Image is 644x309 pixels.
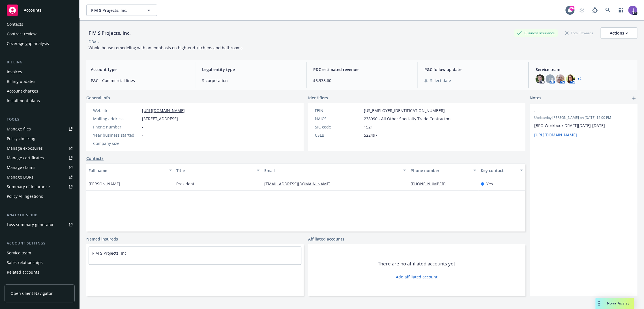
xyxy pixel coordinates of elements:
[92,250,128,256] a: F M S Projects, Inc.
[396,274,437,280] a: Add affiliated account
[534,123,633,128] p: [BPO Workbook DRAFT][DATE]-[DATE]
[589,5,600,16] a: Report a Bug
[576,5,587,16] a: Start snowing
[142,132,143,138] span: -
[91,78,188,83] span: P&C - Commercial lines
[5,96,75,105] a: Installment plans
[5,182,75,191] a: Summary of insurance
[202,66,299,72] span: Legal entity type
[530,95,541,102] span: Notes
[142,124,143,130] span: -
[86,29,133,37] div: F M S Projects, Inc.
[5,248,75,257] a: Service team
[514,29,558,37] div: Business Insurance
[5,173,75,182] a: Manage BORs
[315,124,362,130] div: SIC code
[313,66,411,72] span: P&C estimated revenue
[7,125,31,134] div: Manage files
[86,155,104,161] a: Contacts
[534,115,633,120] span: Updated by [PERSON_NAME] on [DATE] 12:00 PM
[7,153,44,162] div: Manage certificates
[7,268,39,277] div: Related accounts
[7,163,35,172] div: Manage claims
[262,164,408,177] button: Email
[7,173,33,182] div: Manage BORs
[628,6,637,15] img: photo
[93,108,140,113] div: Website
[5,220,75,229] a: Loss summary generator
[5,163,75,172] a: Manage claims
[7,77,35,86] div: Billing updates
[264,181,335,186] a: [EMAIL_ADDRESS][DOMAIN_NAME]
[7,220,54,229] div: Loss summary generator
[364,108,445,113] span: [US_EMPLOYER_IDENTIFICATION_NUMBER]
[5,144,75,153] a: Manage exposures
[202,78,299,83] span: S-corporation
[5,134,75,143] a: Policy checking
[535,66,633,72] span: Service team
[364,124,373,130] span: 1521
[566,74,575,83] img: photo
[89,39,99,45] div: DBA: -
[86,95,110,101] span: General info
[534,108,618,114] span: -
[5,117,75,122] div: Tools
[93,116,140,122] div: Mailing address
[176,181,194,187] span: President
[86,236,118,242] a: Named insureds
[86,5,157,16] button: F M S Projects, Inc.
[5,39,75,48] a: Coverage gap analysis
[410,181,450,186] a: [PHONE_NUMBER]
[89,168,166,173] div: Full name
[630,95,637,102] a: add
[5,212,75,218] div: Analytics hub
[142,116,178,122] span: [STREET_ADDRESS]
[313,78,411,83] span: $6,938.60
[264,168,400,173] div: Email
[607,301,629,306] span: Nova Assist
[364,116,452,122] span: 238990 - All Other Specialty Trade Contractors
[174,164,262,177] button: Title
[535,74,544,83] img: photo
[534,132,577,138] a: [URL][DOMAIN_NAME]
[424,66,521,72] span: P&C follow up date
[7,248,31,257] div: Service team
[91,66,188,72] span: Account type
[93,132,140,138] div: Year business started
[478,164,525,177] button: Key contact
[315,116,362,122] div: NAICS
[530,104,637,142] div: -Updatedby [PERSON_NAME] on [DATE] 12:00 PM[BPO Workbook DRAFT][DATE]-[DATE][URL][DOMAIN_NAME]
[24,8,42,12] span: Accounts
[430,78,451,83] span: Select date
[7,258,43,267] div: Sales relationships
[176,168,253,173] div: Title
[5,87,75,96] a: Account charges
[7,277,35,286] div: Client features
[7,182,50,191] div: Summary of insurance
[5,268,75,277] a: Related accounts
[7,67,22,76] div: Invoices
[86,164,174,177] button: Full name
[5,20,75,29] a: Contacts
[7,192,43,201] div: Policy AI ingestions
[5,125,75,134] a: Manage files
[595,298,634,309] button: Nova Assist
[600,27,637,39] button: Actions
[91,7,140,13] span: F M S Projects, Inc.
[308,95,328,101] span: Identifiers
[315,132,362,138] div: CSLB
[5,59,75,65] div: Billing
[89,45,244,50] span: Whole house remodeling with an emphasis on high-end kitchens and bathrooms.
[93,124,140,130] div: Phone number
[562,29,596,37] div: Total Rewards
[5,277,75,286] a: Client features
[7,87,38,96] div: Account charges
[5,29,75,38] a: Contract review
[577,77,581,81] a: +2
[410,168,470,173] div: Phone number
[10,290,53,296] span: Open Client Navigator
[5,192,75,201] a: Policy AI ingestions
[5,258,75,267] a: Sales relationships
[408,164,478,177] button: Phone number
